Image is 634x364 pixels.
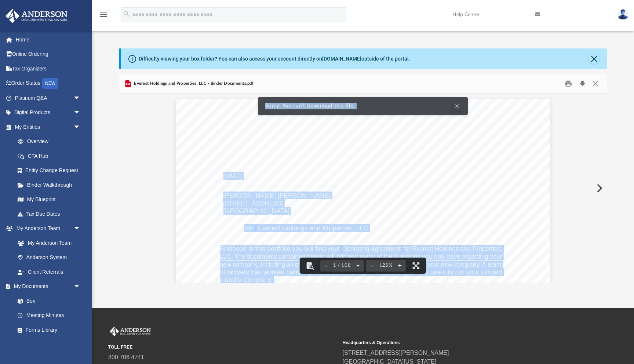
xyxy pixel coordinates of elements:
button: Download [576,78,589,89]
span: Re: [244,225,254,232]
div: Difficulty viewing your box folder? You can also access your account directly on outside of the p... [139,55,410,63]
button: Zoom out [366,258,378,274]
a: Tax Organizers [5,61,92,76]
span: [GEOGRAPHIC_DATA] [223,208,289,214]
div: NEW [42,78,58,89]
span: Operating Agreement [342,245,401,252]
a: 800.706.4741 [108,354,144,360]
span: arrow_drop_down [73,105,88,120]
span: Liability Company. [220,277,272,283]
a: Overview [10,134,92,149]
a: My Entitiesarrow_drop_down [5,120,92,134]
span: new company, including all of the necessary [220,261,340,268]
span: [PERSON_NAME] [PERSON_NAME] [223,192,331,199]
a: Forms Library [10,323,84,337]
div: Preview [119,74,607,283]
a: menu [99,14,108,19]
a: Box [10,294,84,308]
a: My Blueprint [10,192,88,207]
span: Everest Holdings and Properties, LLC - Binder Documents.pdf [132,80,254,87]
span: arrow_drop_down [73,91,88,106]
span: [STREET_ADDRESS] [223,200,283,207]
img: Anderson Advisors Platinum Portal [108,327,152,336]
a: Notarize [10,337,88,352]
div: File preview [119,94,607,283]
span: arrow_drop_down [73,221,88,236]
span: Everest Holdings and Properties, LLC [258,225,368,232]
button: Close [589,78,602,89]
a: Home [5,32,92,47]
button: Zoom in [394,258,405,274]
span: arrow_drop_down [73,120,88,135]
a: My Anderson Team [10,236,84,250]
a: Online Ordering [5,47,92,62]
a: [DOMAIN_NAME] [322,56,361,62]
span: of lawyers has worked hard to put this portfolio together so that you may use it to run your Limited [220,269,502,276]
span: for Everest Holdings and Properties, [403,245,502,252]
button: Enter fullscreen [408,258,424,274]
button: Toggle findbar [302,258,318,274]
a: My Documentsarrow_drop_down [5,279,88,294]
button: Clear Notification [453,102,462,110]
a: Meeting Minutes [10,308,88,323]
button: Close [589,54,599,64]
div: Document Viewer [119,94,607,283]
small: TOLL FREE [108,344,338,350]
a: Digital Productsarrow_drop_down [5,105,92,120]
span: Sorry! You can’t download this file. [265,103,358,109]
i: menu [99,10,108,19]
div: Current zoom level [378,263,394,268]
a: CTA Hub [10,149,92,163]
span: arrow_drop_down [73,279,88,294]
button: 1 / 108 [332,258,352,274]
small: Headquarters & Operations [343,339,572,346]
button: Next page [352,258,364,274]
button: Print [561,78,576,89]
img: Anderson Advisors Platinum Portal [3,9,70,23]
a: Anderson System [10,250,88,265]
a: Tax Due Dates [10,207,92,221]
img: User Pic [617,9,628,20]
i: search [123,10,131,18]
a: Order StatusNEW [5,76,92,91]
span: LLC. The documents contained herein will address many of the questions you may have regarding your [220,253,502,260]
span: Enclosed in this portfolio you will find your [220,245,340,252]
a: Binder Walkthrough [10,178,92,192]
a: Client Referrals [10,265,88,279]
a: [STREET_ADDRESS][PERSON_NAME] [343,350,449,356]
a: Entity Change Request [10,163,92,178]
span: 1 / 108 [332,263,352,268]
a: Platinum Q&Aarrow_drop_down [5,91,92,105]
a: My Anderson Teamarrow_drop_down [5,221,88,236]
button: Next File [591,178,607,199]
span: [DATE] [223,173,242,179]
